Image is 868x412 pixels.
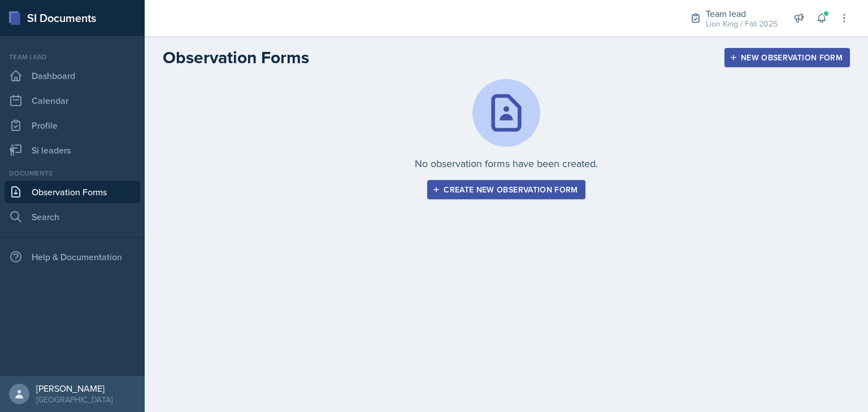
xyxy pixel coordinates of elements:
a: Search [5,205,140,228]
button: Create new observation form [427,180,585,199]
div: Lion King / Fall 2025 [706,18,778,30]
div: Team lead [706,7,778,20]
div: [PERSON_NAME] [36,383,112,394]
h2: Observation Forms [163,47,309,68]
p: No observation forms have been created. [415,156,598,171]
div: Team lead [5,52,140,62]
a: Si leaders [5,139,140,161]
div: Help & Documentation [5,246,140,268]
a: Calendar [5,89,140,112]
div: New Observation Form [732,53,843,62]
div: Documents [5,168,140,178]
div: Create new observation form [435,185,578,194]
a: Dashboard [5,64,140,87]
div: [GEOGRAPHIC_DATA] [36,394,112,405]
button: New Observation Form [724,48,850,67]
a: Observation Forms [5,181,140,203]
a: Profile [5,114,140,137]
